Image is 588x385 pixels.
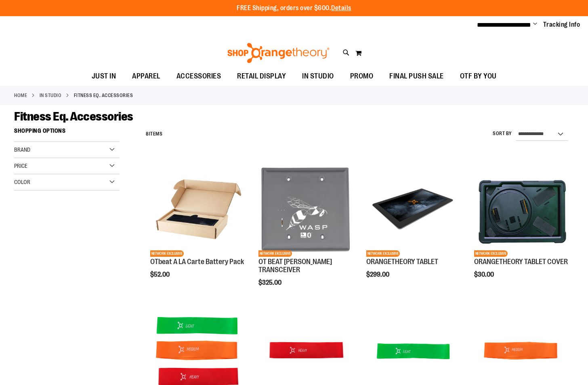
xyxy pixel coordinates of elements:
[146,128,162,140] h2: Items
[254,157,358,307] div: product
[533,21,537,29] button: Account menu
[14,92,27,99] a: Home
[366,161,462,258] a: Product image for ORANGETHEORY TABLETNETWORK EXCLUSIVE
[331,4,351,12] a: Details
[493,130,512,137] label: Sort By
[150,250,184,257] span: NETWORK EXCLUSIVE
[474,161,570,258] a: Product image for ORANGETHEORY TABLET COVERNETWORK EXCLUSIVE
[452,67,505,86] a: OTF BY YOU
[258,250,292,257] span: NETWORK EXCLUSIVE
[474,258,568,266] a: ORANGETHEORY TABLET COVER
[258,258,332,274] a: OT BEAT [PERSON_NAME] TRANSCEIVER
[258,161,354,258] a: Product image for OT BEAT POE TRANSCEIVERNETWORK EXCLUSIVE
[124,67,168,86] a: APPAREL
[150,258,244,266] a: OTbeat A LA Carte Battery Pack
[14,179,30,185] span: Color
[150,271,171,278] span: $52.00
[150,161,246,258] a: Product image for OTbeat A LA Carte Battery PackNETWORK EXCLUSIVE
[40,92,62,99] a: IN STUDIO
[342,67,382,86] a: PROMO
[474,161,570,257] img: Product image for ORANGETHEORY TABLET COVER
[150,161,246,257] img: Product image for OTbeat A LA Carte Battery Pack
[460,67,497,85] span: OTF BY YOU
[350,67,374,85] span: PROMO
[14,110,133,123] span: Fitness Eq. Accessories
[14,146,30,153] span: Brand
[92,67,116,85] span: JUST IN
[132,67,160,85] span: APPAREL
[237,4,351,13] p: FREE Shipping, orders over $600.
[229,67,294,86] a: RETAIL DISPLAY
[543,20,580,29] a: Tracking Info
[14,163,27,169] span: Price
[258,279,283,286] span: $325.00
[14,124,120,142] strong: Shopping Options
[146,131,149,137] span: 8
[168,67,229,86] a: ACCESSORIES
[474,250,508,257] span: NETWORK EXCLUSIVE
[366,161,462,257] img: Product image for ORANGETHEORY TABLET
[226,43,331,63] img: Shop Orangetheory
[362,157,466,298] div: product
[84,67,124,86] a: JUST IN
[470,157,574,298] div: product
[474,271,495,278] span: $30.00
[258,161,354,257] img: Product image for OT BEAT POE TRANSCEIVER
[74,92,133,99] strong: Fitness Eq. Accessories
[366,250,400,257] span: NETWORK EXCLUSIVE
[389,67,444,85] span: FINAL PUSH SALE
[146,157,250,298] div: product
[294,67,342,85] a: IN STUDIO
[176,67,221,85] span: ACCESSORIES
[237,67,286,85] span: RETAIL DISPLAY
[366,258,438,266] a: ORANGETHEORY TABLET
[366,271,391,278] span: $299.00
[381,67,452,86] a: FINAL PUSH SALE
[302,67,334,85] span: IN STUDIO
